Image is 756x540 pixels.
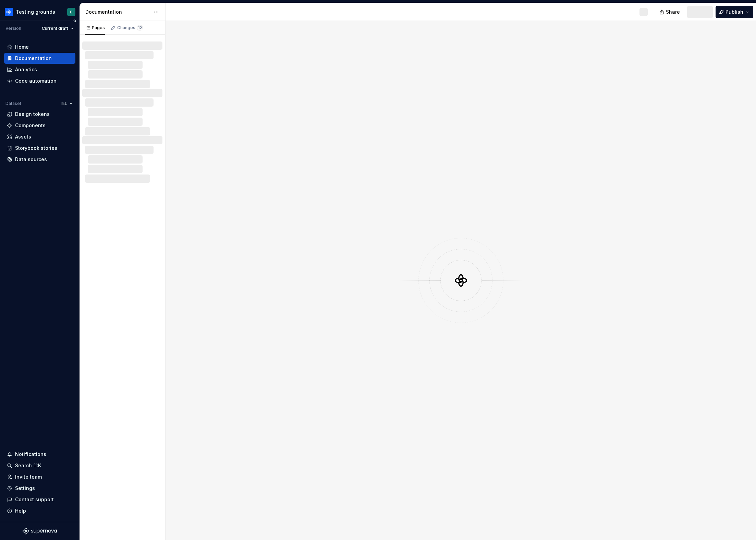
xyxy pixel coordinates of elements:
[4,460,75,471] button: Search ⌘K
[15,44,29,50] div: Home
[15,451,46,458] div: Notifications
[15,66,37,73] div: Analytics
[58,99,75,108] button: Iris
[4,483,75,494] a: Settings
[70,16,80,26] button: Collapse sidebar
[666,9,680,15] span: Share
[4,64,75,75] a: Analytics
[4,494,75,505] button: Contact support
[5,101,21,106] div: Dataset
[4,154,75,165] a: Data sources
[42,26,68,31] span: Current draft
[15,55,52,62] div: Documentation
[117,25,143,31] div: Changes
[4,120,75,131] a: Components
[15,507,26,514] div: Help
[85,25,105,31] div: Pages
[15,485,35,492] div: Settings
[5,26,21,31] div: Version
[725,9,743,15] span: Publish
[16,9,55,15] div: Testing grounds
[85,9,150,15] div: Documentation
[4,449,75,460] button: Notifications
[4,75,75,86] a: Code automation
[4,53,75,64] a: Documentation
[15,473,42,480] div: Invite team
[70,9,73,15] div: D
[656,6,684,18] button: Share
[1,4,78,19] button: Testing groundsD
[4,471,75,482] a: Invite team
[15,145,57,152] div: Storybook stories
[15,77,57,84] div: Code automation
[15,156,47,163] div: Data sources
[4,109,75,120] a: Design tokens
[39,24,77,33] button: Current draft
[15,133,31,140] div: Assets
[4,41,75,52] a: Home
[4,131,75,142] a: Assets
[61,101,67,106] span: Iris
[15,111,50,118] div: Design tokens
[15,122,46,129] div: Components
[4,143,75,154] a: Storybook stories
[137,25,143,31] span: 12
[716,6,753,18] button: Publish
[15,462,41,469] div: Search ⌘K
[15,496,54,503] div: Contact support
[5,8,13,16] img: 87691e09-aac2-46b6-b153-b9fe4eb63333.png
[4,505,75,516] button: Help
[23,528,57,535] svg: Supernova Logo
